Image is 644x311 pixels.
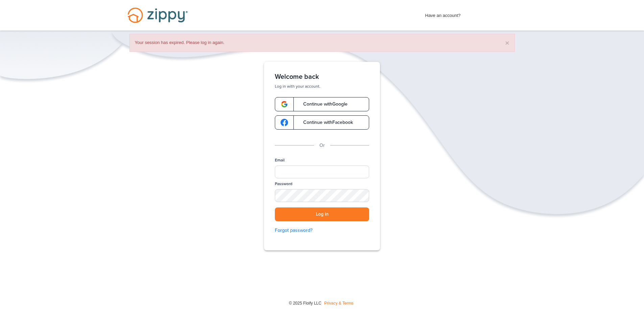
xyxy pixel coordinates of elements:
[289,301,321,306] span: © 2025 Floify LLC
[296,102,348,107] span: Continue with Google
[281,119,288,126] img: google-logo
[275,165,369,178] input: Email
[129,34,515,52] div: Your session has expired. Please log in again.
[319,142,325,149] p: Or
[324,301,353,306] a: Privacy & Terms
[281,101,288,108] img: google-logo
[275,157,285,163] label: Email
[275,84,369,89] p: Log in with your account.
[425,8,461,19] span: Have an account?
[275,227,369,234] a: Forgot password?
[275,115,369,130] a: google-logoContinue withFacebook
[275,207,369,221] button: Log in
[275,73,369,81] h1: Welcome back
[505,39,509,46] button: ×
[275,181,292,187] label: Password
[296,120,353,125] span: Continue with Facebook
[275,97,369,111] a: google-logoContinue withGoogle
[275,189,369,202] input: Password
